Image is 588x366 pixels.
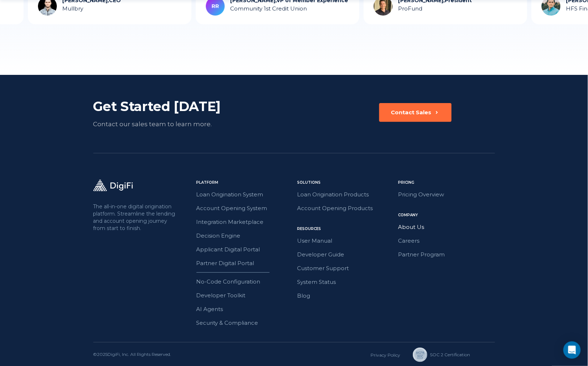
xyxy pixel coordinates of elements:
a: AI Agents [196,305,293,314]
div: Contact our sales team to learn more. [93,119,254,129]
a: Account Opening System [196,204,293,213]
div: Open Intercom Messenger [563,341,581,359]
div: Pricing [398,180,495,186]
div: Solutions [297,180,394,186]
a: SOC 2 Сertification [413,348,461,362]
button: Contact Sales [379,103,452,122]
a: Developer Guide [297,250,394,259]
p: The all-in-one digital origination platform. Streamline the lending and account opening journey f... [93,203,177,232]
a: Account Opening Products [297,204,394,213]
div: Mullbry [62,4,120,13]
a: About Us [398,222,495,232]
div: © 2025 DigiFi, Inc. All Rights Reserved. [93,351,172,358]
div: SOC 2 Сertification [430,352,470,358]
a: No-Code Configuration [196,277,293,286]
a: Careers [398,236,495,246]
a: Pricing Overview [398,190,495,199]
a: Loan Origination System [196,190,293,199]
div: Get Started [DATE] [93,98,254,115]
a: User Manual [297,236,394,246]
div: Contact Sales [391,109,432,116]
div: Platform [196,180,293,186]
a: Security & Compliance [196,318,293,328]
a: Partner Digital Portal [196,259,293,268]
div: Resources [297,226,394,232]
div: ProFund [398,4,471,13]
a: System Status [297,277,394,287]
a: Developer Toolkit [196,291,293,300]
div: Company [398,212,495,218]
a: Contact Sales [379,103,452,129]
a: Customer Support [297,264,394,273]
div: Community 1st Credit Union [230,4,348,13]
a: Applicant Digital Portal [196,245,293,254]
a: Decision Engine [196,231,293,241]
a: Integration Marketplace [196,217,293,227]
a: Partner Program [398,250,495,259]
a: Privacy Policy [371,352,401,358]
a: Blog [297,291,394,301]
a: Loan Origination Products [297,190,394,199]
